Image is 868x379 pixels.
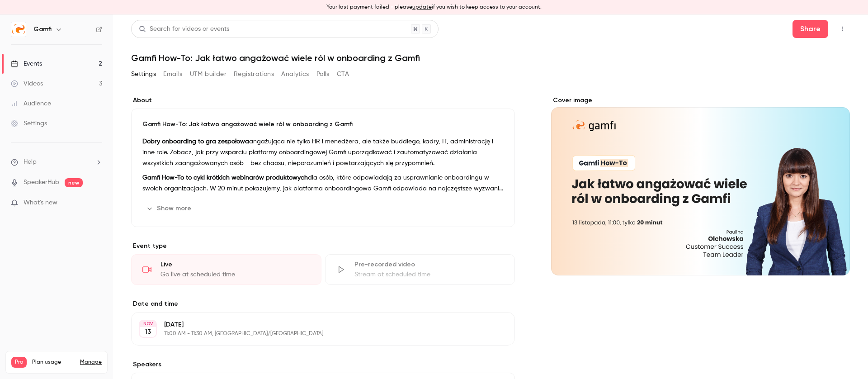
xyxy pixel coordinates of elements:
[281,67,309,81] button: Analytics
[337,67,349,81] button: CTA
[142,136,504,169] p: angażująca nie tylko HR i menedżera, ale także buddiego, kadry, IT, administrację i inne role. Zo...
[164,330,467,337] p: 11:00 AM - 11:30 AM, [GEOGRAPHIC_DATA]/[GEOGRAPHIC_DATA]
[131,52,850,63] h1: Gamfi How-To: Jak łatwo angażować wiele ról w onboarding z Gamfi
[140,321,156,327] div: NOV
[160,270,310,279] div: Go live at scheduled time
[32,359,75,366] span: Plan usage
[11,119,47,128] div: Settings
[11,357,27,368] span: Pro
[190,67,226,81] button: UTM builder
[131,67,156,81] button: Settings
[145,327,151,336] p: 13
[131,242,515,251] p: Event type
[11,99,51,108] div: Audience
[24,157,37,167] span: Help
[234,67,274,81] button: Registrations
[412,3,432,11] button: update
[131,299,515,308] label: Date and time
[139,24,229,34] div: Search for videos or events
[65,178,83,187] span: new
[160,260,310,269] div: Live
[24,198,57,208] span: What's new
[142,120,504,129] p: Gamfi How-To: Jak łatwo angażować wiele ról w onboarding z Gamfi
[11,79,43,88] div: Videos
[164,320,467,329] p: [DATE]
[142,201,197,216] button: Show more
[91,199,102,207] iframe: Noticeable Trigger
[11,22,26,37] img: Gamfi
[131,96,515,105] label: About
[354,260,504,269] div: Pre-recorded video
[793,20,828,38] button: Share
[24,178,59,187] a: SpeakerHub
[142,175,308,181] strong: Gamfi How-To to cykl krótkich webinarów produktowych
[142,138,249,145] strong: Dobry onboarding to gra zespołowa
[80,359,102,366] a: Manage
[551,96,850,105] label: Cover image
[131,254,321,285] div: LiveGo live at scheduled time
[551,96,850,275] section: Cover image
[316,67,330,81] button: Polls
[163,67,182,81] button: Emails
[33,25,52,34] h6: Gamfi
[11,157,102,167] li: help-dropdown-opener
[142,172,504,194] p: dla osób, które odpowiadają za usprawnianie onboardingu w swoich organizacjach. W 20 minut pokazu...
[325,254,515,285] div: Pre-recorded videoStream at scheduled time
[326,3,542,11] p: Your last payment failed - please if you wish to keep access to your account.
[131,360,515,369] label: Speakers
[11,59,42,68] div: Events
[354,270,504,279] div: Stream at scheduled time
